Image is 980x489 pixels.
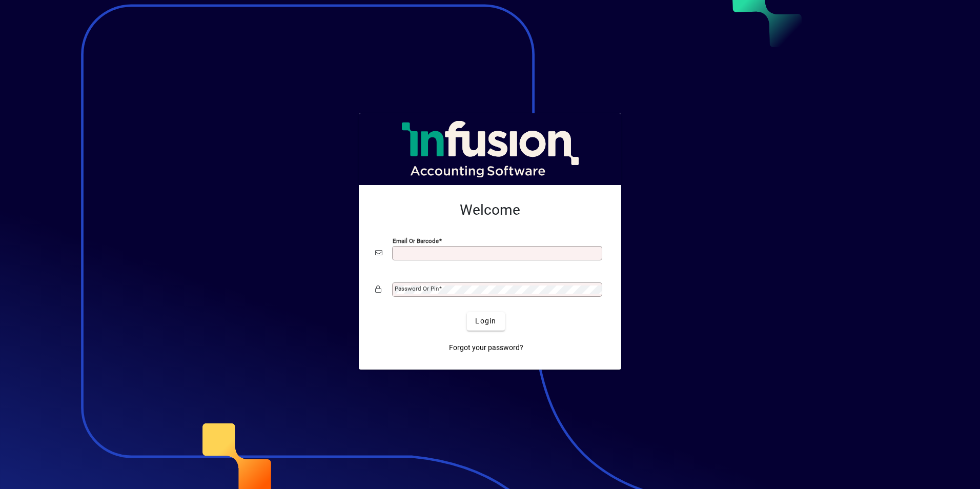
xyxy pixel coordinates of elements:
h2: Welcome [375,201,605,219]
a: Forgot your password? [445,339,527,357]
span: Forgot your password? [449,342,523,353]
mat-label: Password or Pin [395,285,439,292]
mat-label: Email or Barcode [393,237,439,244]
span: Login [475,316,496,327]
button: Login [467,312,504,331]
